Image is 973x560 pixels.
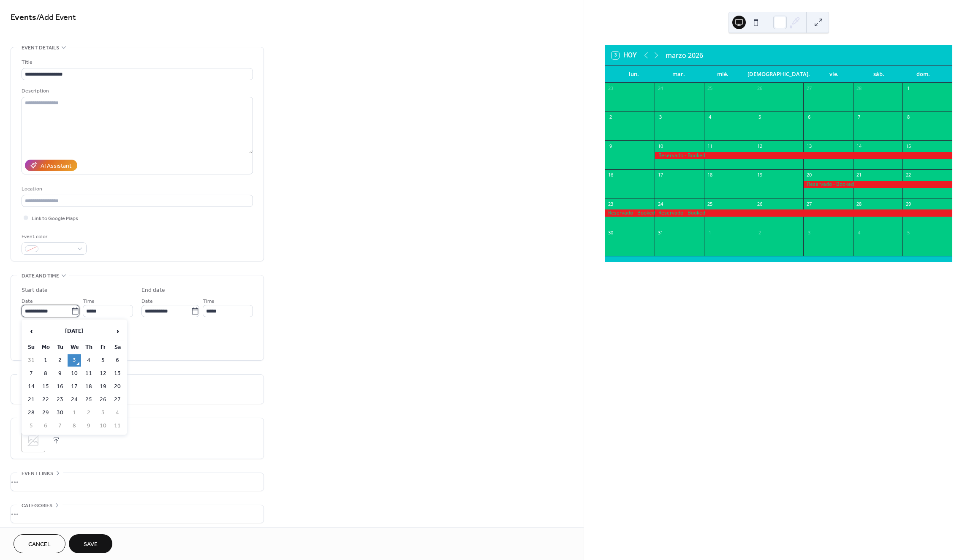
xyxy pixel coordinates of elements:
[707,172,713,178] div: 18
[607,143,614,149] div: 9
[22,297,33,306] span: Date
[39,322,110,340] th: [DATE]
[22,87,251,95] div: Description
[53,354,67,367] td: 2
[657,229,663,236] div: 31
[53,381,67,393] td: 16
[24,420,38,432] td: 5
[806,85,812,92] div: 27
[22,429,45,452] div: ;
[82,407,95,419] td: 2
[745,66,812,83] div: [DEMOGRAPHIC_DATA].
[141,286,165,295] div: End date
[24,367,38,380] td: 7
[14,534,65,553] a: Cancel
[655,152,952,159] div: Reservado - Booked
[41,162,71,171] div: AI Assistant
[657,114,663,120] div: 3
[53,341,67,353] th: Tu
[111,394,124,406] td: 27
[96,420,110,432] td: 10
[905,201,911,207] div: 29
[856,66,901,83] div: sáb.
[36,9,76,26] span: / Add Event
[68,420,81,432] td: 8
[856,143,862,149] div: 14
[607,114,614,120] div: 2
[22,501,52,510] span: Categories
[756,114,763,120] div: 5
[905,172,911,178] div: 22
[203,297,215,306] span: Time
[22,469,53,478] span: Event links
[111,367,124,380] td: 13
[806,201,812,207] div: 27
[68,341,81,353] th: We
[607,201,614,207] div: 23
[605,209,655,217] div: Reservado - Booked
[812,66,856,83] div: vie.
[701,66,745,83] div: mié.
[707,85,713,92] div: 25
[11,473,264,491] div: •••
[53,367,67,380] td: 9
[756,85,763,92] div: 26
[28,540,51,549] span: Cancel
[607,229,614,236] div: 30
[756,172,763,178] div: 19
[657,201,663,207] div: 24
[856,229,862,236] div: 4
[82,367,95,380] td: 11
[24,354,38,367] td: 31
[24,341,38,353] th: Su
[39,407,52,419] td: 29
[69,534,112,553] button: Save
[96,394,110,406] td: 26
[22,185,251,193] div: Location
[657,143,663,149] div: 10
[24,407,38,419] td: 28
[905,114,911,120] div: 8
[39,420,52,432] td: 6
[39,354,52,367] td: 1
[84,540,98,549] span: Save
[806,114,812,120] div: 6
[111,341,124,353] th: Sa
[607,172,614,178] div: 16
[656,66,701,83] div: mar.
[806,143,812,149] div: 13
[707,201,713,207] div: 25
[806,172,812,178] div: 20
[39,381,52,393] td: 15
[68,367,81,380] td: 10
[24,394,38,406] td: 21
[96,341,110,353] th: Fr
[756,229,763,236] div: 2
[756,143,763,149] div: 12
[32,214,78,223] span: Link to Google Maps
[905,229,911,236] div: 5
[612,66,656,83] div: lun.
[68,394,81,406] td: 24
[96,354,110,367] td: 5
[707,229,713,236] div: 1
[856,114,862,120] div: 7
[39,341,52,353] th: Mo
[96,407,110,419] td: 3
[141,297,153,306] span: Date
[82,394,95,406] td: 25
[905,85,911,92] div: 1
[22,286,48,295] div: Start date
[22,272,59,280] span: Date and time
[25,323,38,340] span: ‹
[707,143,713,149] div: 11
[657,172,663,178] div: 17
[22,43,59,52] span: Event details
[53,420,67,432] td: 7
[609,49,640,61] button: 3Hoy
[756,201,763,207] div: 26
[856,85,862,92] div: 28
[83,297,95,306] span: Time
[111,407,124,419] td: 4
[111,381,124,393] td: 20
